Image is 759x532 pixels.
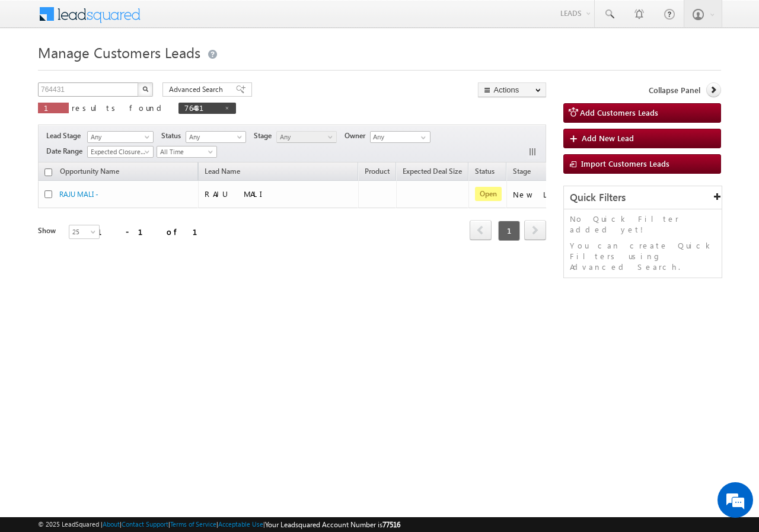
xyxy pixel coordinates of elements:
span: Lead Stage [46,130,85,141]
img: d_60004797649_company_0_60004797649 [20,62,50,78]
span: Lead Name [199,165,246,180]
a: Expected Deal Size [397,165,468,180]
a: Any [276,131,337,143]
button: Actions [478,82,546,97]
a: 25 [69,225,100,239]
span: Opportunity Name [60,167,119,176]
span: Any [277,132,333,142]
a: next [524,221,546,240]
a: Show All Items [414,132,429,144]
span: Expected Closure Date [88,146,149,157]
span: results found [72,103,166,113]
div: Quick Filters [564,186,722,209]
a: prev [470,221,492,240]
a: Contact Support [122,520,168,528]
span: 764431 [184,103,218,113]
a: Status [469,165,500,180]
a: Expected Closure Date [87,146,154,158]
span: 1 [498,221,520,241]
img: Search [142,86,148,92]
span: Any [88,132,149,142]
span: Add Customers Leads [580,107,658,117]
span: Collapse Panel [649,85,700,95]
span: Status [161,130,186,141]
span: next [524,220,546,240]
a: About [103,520,120,528]
input: Check all records [44,168,52,176]
div: Chat with us now [62,62,199,78]
a: All Time [157,146,217,158]
div: Show [38,225,59,236]
span: Date Range [46,146,87,157]
div: Minimize live chat window [194,6,223,34]
em: Start Chat [161,365,215,381]
a: RAJU MALI - [59,190,98,199]
span: All Time [157,146,213,157]
span: Expected Deal Size [403,167,462,176]
span: Your Leadsquared Account Number is [265,520,400,529]
span: Import Customers Leads [581,158,669,168]
span: Stage [513,167,531,176]
span: Open [475,187,502,201]
span: prev [470,220,492,240]
span: Advanced Search [169,84,227,95]
span: Manage Customers Leads [38,43,200,62]
span: Owner [345,130,370,141]
span: Add New Lead [582,133,634,143]
span: 77516 [382,520,400,529]
div: 1 - 1 of 1 [97,225,212,238]
a: Terms of Service [170,520,216,528]
a: Any [186,131,246,143]
p: You can create Quick Filters using Advanced Search. [570,240,716,272]
span: 25 [69,227,101,237]
a: Opportunity Name [54,165,125,180]
span: 1 [44,103,63,113]
span: RAJU MALI [205,189,266,199]
span: Product [365,167,390,176]
div: New Lead [513,189,572,200]
a: Stage [507,165,537,180]
a: Any [87,131,154,143]
span: Stage [254,130,276,141]
a: Acceptable Use [218,520,263,528]
span: © 2025 LeadSquared | | | | | [38,519,400,530]
input: Type to Search [370,131,430,143]
p: No Quick Filter added yet! [570,214,716,235]
textarea: Type your message and hit 'Enter' [15,110,216,355]
span: Any [186,132,243,142]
